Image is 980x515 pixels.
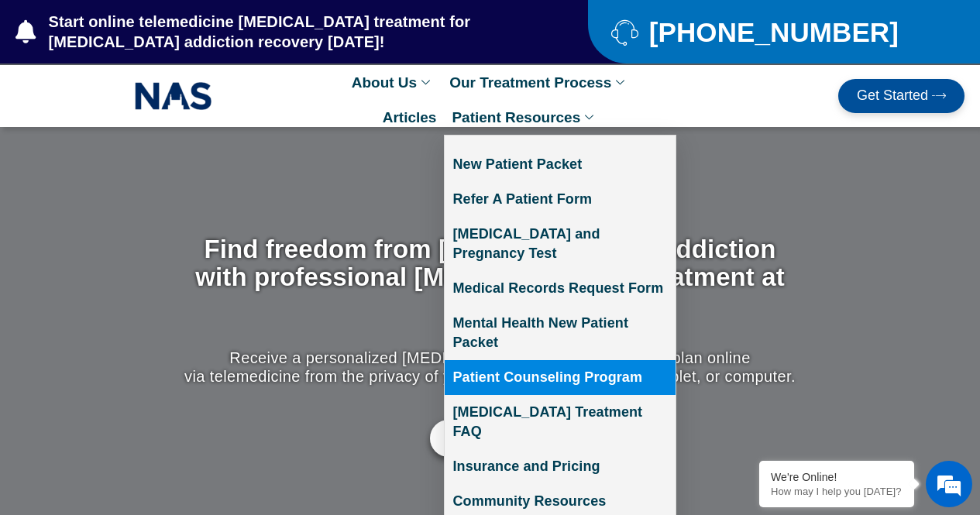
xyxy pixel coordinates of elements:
p: How may I help you today? [771,486,903,497]
p: Receive a personalized [MEDICAL_DATA] addiction recovery plan online via telemedicine from the pr... [181,348,799,386]
a: [MEDICAL_DATA] Treatment FAQ [445,395,676,449]
a: Get Started [838,79,965,113]
div: We're Online! [771,471,903,483]
span: [PHONE_NUMBER] [645,22,899,42]
a: New Patient Packet [445,147,676,182]
a: Start online telemedicine [MEDICAL_DATA] treatment for [MEDICAL_DATA] addiction recovery [DATE]! [15,12,526,52]
span: Get Started [857,88,928,104]
a: Medical Records Request Form [445,271,676,306]
a: Patient Counseling Program [445,360,676,395]
a: [PHONE_NUMBER] [611,19,941,46]
a: [MEDICAL_DATA] and Pregnancy Test [445,217,676,271]
a: Patient Resources [444,100,605,135]
span: Start online telemedicine [MEDICAL_DATA] treatment for [MEDICAL_DATA] addiction recovery [DATE]! [45,12,527,52]
a: Articles [375,100,445,135]
a: Refer A Patient Form [445,182,676,217]
a: Mental Health New Patient Packet [445,306,676,360]
h1: Find freedom from [MEDICAL_DATA] addiction with professional [MEDICAL_DATA] treatment at home [181,235,799,320]
div: Get Started with Suboxone Treatment by filling-out this new patient packet form [181,420,799,457]
a: Get Started [430,420,551,457]
a: Insurance and Pricing [445,449,676,484]
a: About Us [344,65,442,100]
a: Our Treatment Process [442,65,636,100]
img: NAS_email_signature-removebg-preview.png [135,78,212,114]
